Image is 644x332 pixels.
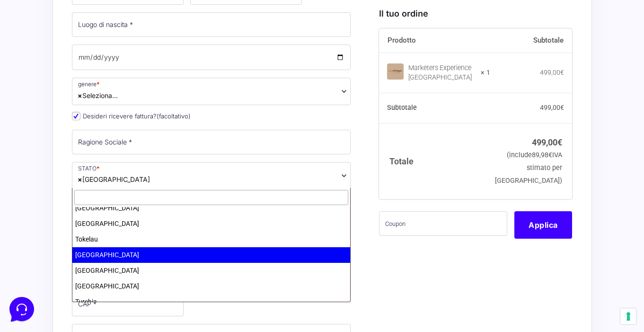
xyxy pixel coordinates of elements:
button: Home [8,245,66,267]
a: Open Help Center [118,133,174,140]
iframe: Customerly Messenger Launcher [8,295,36,323]
th: Subtotale [379,93,490,123]
input: Ragione Sociale * [72,130,351,154]
input: Search for an Article... [21,153,155,162]
li: [GEOGRAPHIC_DATA] [72,247,351,263]
th: Totale [379,123,490,199]
p: Home [28,258,44,267]
h3: Il tuo ordine [379,7,572,20]
img: Marketers Experience Village Roulette [387,63,404,80]
bdi: 499,00 [540,69,564,76]
li: Turchia [72,294,351,310]
span: € [557,137,562,147]
button: Start a Conversation [15,95,174,114]
th: Prodotto [379,28,490,53]
input: Desideri ricevere fattura?(facoltativo) [72,112,80,120]
span: Italia [72,162,351,189]
label: Desideri ricevere fattura? [72,112,191,120]
span: € [560,104,564,111]
input: Luogo di nascita * [72,12,351,37]
strong: × 1 [481,68,490,78]
li: [GEOGRAPHIC_DATA] [72,200,351,216]
button: Le tue preferenze relative al consenso per le tecnologie di tracciamento [620,308,636,324]
span: Italia [78,174,150,184]
span: Your Conversations [15,53,77,61]
th: Subtotale [490,28,573,53]
span: € [548,151,552,159]
span: Seleziona... [78,90,118,100]
li: Tokelau [72,232,351,247]
input: CAP * [72,292,184,316]
h2: Hello from Marketers 👋 [8,8,159,38]
span: € [560,69,564,76]
button: Applica [514,211,572,239]
img: dark [45,68,64,87]
span: Seleziona... [72,78,351,105]
p: Help [147,258,159,267]
div: Marketers Experience [GEOGRAPHIC_DATA] [408,63,475,82]
span: Start a Conversation [68,100,132,108]
span: × [78,90,82,100]
li: [GEOGRAPHIC_DATA] [72,216,351,232]
span: Find an Answer [15,133,64,140]
bdi: 499,00 [532,137,562,147]
small: (include IVA stimato per [GEOGRAPHIC_DATA]) [495,151,562,185]
bdi: 499,00 [540,104,564,111]
span: 89,98 [532,151,552,159]
li: [GEOGRAPHIC_DATA] [72,263,351,278]
button: Messages [66,245,124,267]
img: dark [15,68,34,87]
button: Help [124,245,182,267]
img: dark [30,68,49,87]
p: Messages [81,258,108,267]
li: [GEOGRAPHIC_DATA] [72,278,351,294]
span: × [78,174,82,184]
span: (facoltativo) [157,112,191,120]
input: Coupon [379,211,507,236]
